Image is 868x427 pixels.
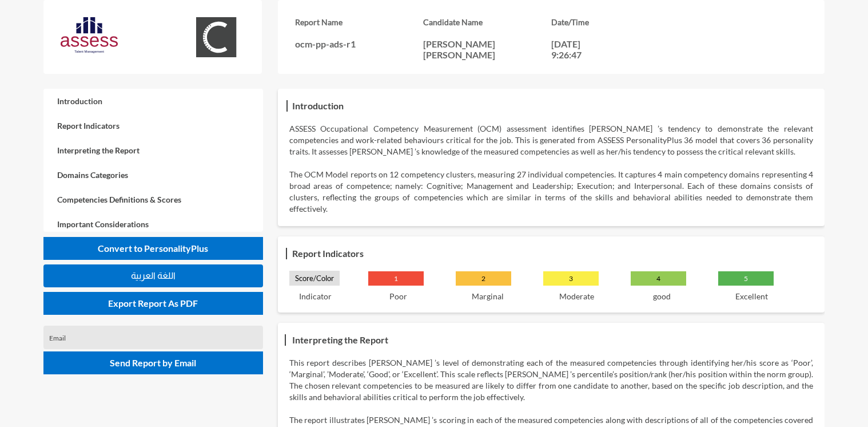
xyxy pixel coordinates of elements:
[43,237,263,260] button: Convert to PersonalityPlus
[551,38,603,60] p: [DATE] 9:26:47
[43,163,263,187] a: Domains Categories
[299,291,332,301] p: Indicator
[289,123,813,157] p: ASSESS Occupational Competency Measurement (OCM) assessment identifies [PERSON_NAME] ’s tendency ...
[289,357,813,403] p: This report describes [PERSON_NAME] ’s level of demonstrating each of the measured competencies t...
[472,291,504,301] p: Marginal
[456,271,511,286] p: 2
[389,291,407,301] p: Poor
[423,38,551,60] p: [PERSON_NAME] [PERSON_NAME]
[295,38,423,49] p: ocm-pp-ads-r1
[131,271,176,280] span: اللغة العربية
[289,169,813,215] p: The OCM Model reports on 12 competency clusters, measuring 27 individual competencies. It capture...
[289,97,347,114] h3: Introduction
[108,298,198,309] span: Export Report As PDF
[43,212,263,236] a: Important Considerations
[43,187,263,212] a: Competencies Definitions & Scores
[289,271,340,286] p: Score/Color
[559,291,594,301] p: Moderate
[43,138,263,163] a: Interpreting the Report
[718,271,774,286] p: 5
[188,17,245,57] img: OCM.svg
[43,113,263,138] a: Report Indicators
[368,271,424,286] p: 1
[43,89,263,113] a: Introduction
[735,291,768,301] p: Excellent
[543,271,599,286] p: 3
[295,17,423,27] h3: Report Name
[423,17,551,27] h3: Candidate Name
[631,271,686,286] p: 4
[61,17,118,53] img: AssessLogoo.svg
[551,17,679,27] h3: Date/Time
[43,264,263,287] button: اللغة العربية
[289,331,391,348] h3: Interpreting the Report
[653,291,671,301] p: good
[98,243,208,254] span: Convert to PersonalityPlus
[110,357,196,368] span: Send Report by Email
[43,292,263,315] button: Export Report As PDF
[43,351,263,374] button: Send Report by Email
[289,245,367,262] h3: Report Indicators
